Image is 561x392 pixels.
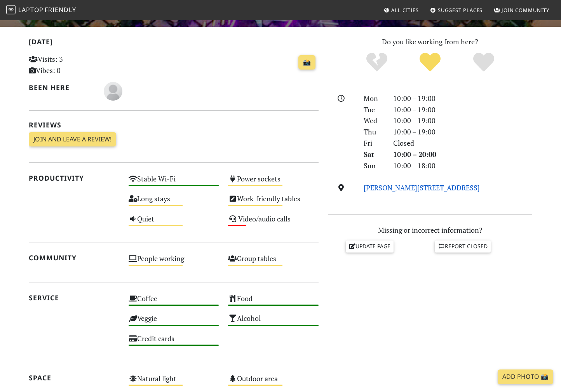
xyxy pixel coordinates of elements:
[457,52,510,73] div: Definitely!
[502,7,549,14] span: Join Community
[124,252,224,272] div: People working
[427,3,486,17] a: Suggest Places
[435,240,491,252] a: Report closed
[124,372,224,392] div: Natural light
[6,5,16,14] img: LaptopFriendly
[29,84,94,92] h2: Been here
[298,55,315,70] a: 📸
[491,3,552,17] a: Join Community
[359,149,389,160] div: Sat
[29,294,119,302] h2: Service
[124,332,224,352] div: Credit cards
[29,121,319,129] h2: Reviews
[359,126,389,138] div: Thu
[391,7,419,14] span: All Cities
[389,160,537,171] div: 10:00 – 18:00
[29,374,119,382] h2: Space
[124,213,224,232] div: Quiet
[364,183,480,192] a: [PERSON_NAME][STREET_ADDRESS]
[104,86,122,95] span: Joe M
[403,52,457,73] div: Yes
[328,225,532,236] p: Missing or incorrect information?
[359,138,389,149] div: Fri
[223,192,323,212] div: Work-friendly tables
[346,240,394,252] a: Update page
[238,214,291,223] s: Video/audio calls
[124,192,224,212] div: Long stays
[45,5,76,14] span: Friendly
[124,172,224,192] div: Stable Wi-Fi
[350,52,404,73] div: No
[223,252,323,272] div: Group tables
[389,149,537,160] div: 10:00 – 20:00
[18,5,44,14] span: Laptop
[359,93,389,104] div: Mon
[29,54,119,76] p: Visits: 3 Vibes: 0
[6,3,76,17] a: LaptopFriendly LaptopFriendly
[29,254,119,262] h2: Community
[104,82,122,101] img: blank-535327c66bd565773addf3077783bbfce4b00ec00e9fd257753287c682c7fa38.png
[223,312,323,332] div: Alcohol
[223,372,323,392] div: Outdoor area
[389,138,537,149] div: Closed
[359,115,389,126] div: Wed
[380,3,422,17] a: All Cities
[389,104,537,115] div: 10:00 – 19:00
[389,93,537,104] div: 10:00 – 19:00
[328,36,532,47] p: Do you like working from here?
[124,292,224,312] div: Coffee
[223,292,323,312] div: Food
[359,160,389,171] div: Sun
[124,312,224,332] div: Veggie
[29,38,319,49] h2: [DATE]
[223,172,323,192] div: Power sockets
[389,126,537,138] div: 10:00 – 19:00
[29,174,119,182] h2: Productivity
[389,115,537,126] div: 10:00 – 19:00
[29,132,116,147] a: Join and leave a review!
[438,7,483,14] span: Suggest Places
[359,104,389,115] div: Tue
